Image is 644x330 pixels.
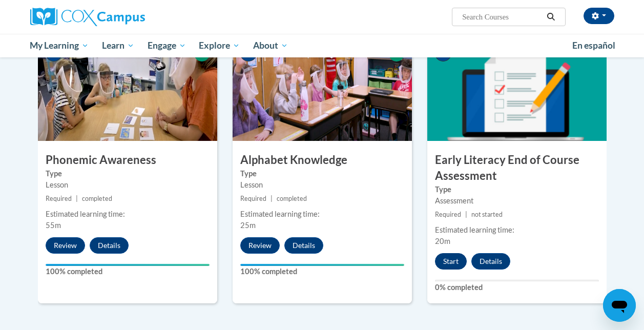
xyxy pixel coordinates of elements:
span: Learn [102,39,134,52]
div: Assessment [435,195,599,207]
img: Cox Campus [30,8,145,26]
span: Explore [199,39,240,52]
img: Course Image [427,38,607,141]
a: My Learning [24,34,96,57]
span: completed [82,195,112,202]
span: En español [572,40,615,51]
label: Type [240,168,404,179]
span: | [271,195,273,202]
a: En español [566,35,622,56]
h3: Alphabet Knowledge [233,152,412,168]
span: My Learning [30,39,89,52]
label: 100% completed [240,266,404,277]
a: Engage [141,34,193,57]
span: Required [46,195,72,202]
button: Search [543,11,558,23]
a: Learn [95,34,141,57]
div: Estimated learning time: [435,224,599,236]
div: Your progress [46,264,210,266]
div: Estimated learning time: [240,209,404,220]
span: Engage [148,39,186,52]
label: 100% completed [46,266,210,277]
a: About [246,34,295,57]
img: Course Image [233,38,412,141]
button: Start [435,253,467,270]
span: Required [240,195,266,202]
span: 25m [240,221,256,230]
span: 55m [46,221,61,230]
h3: Phonemic Awareness [38,152,217,168]
div: Lesson [46,179,210,191]
div: Lesson [240,179,404,191]
button: Account Settings [584,8,614,24]
button: Details [284,237,323,254]
img: Course Image [38,38,217,141]
h3: Early Literacy End of Course Assessment [427,152,607,184]
span: About [253,39,288,52]
span: 20m [435,237,450,245]
span: completed [277,195,307,202]
div: Your progress [240,264,404,266]
input: Search Courses [461,11,543,23]
span: | [465,211,467,218]
iframe: Button to launch messaging window [603,289,636,322]
button: Details [471,253,510,270]
a: Cox Campus [30,8,215,26]
span: Required [435,211,461,218]
div: Estimated learning time: [46,209,210,220]
span: | [76,195,78,202]
a: Explore [192,34,246,57]
label: Type [46,168,210,179]
div: Main menu [23,34,622,57]
button: Review [240,237,280,254]
label: 0% completed [435,282,599,293]
button: Review [46,237,85,254]
button: Details [90,237,129,254]
label: Type [435,184,599,195]
span: not started [471,211,503,218]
